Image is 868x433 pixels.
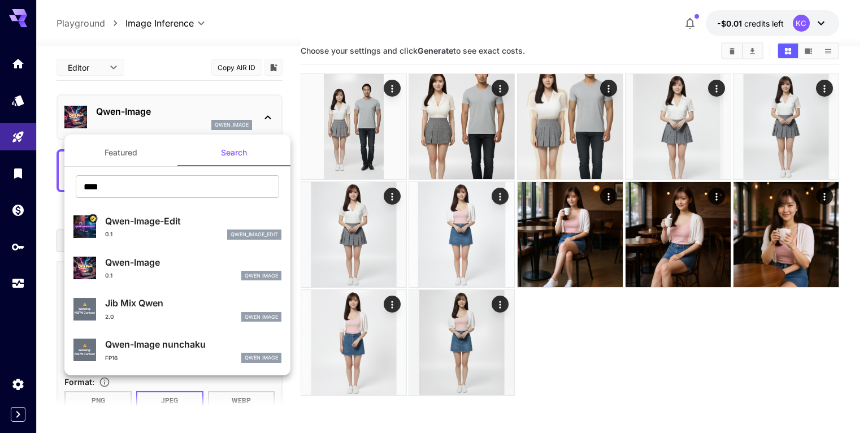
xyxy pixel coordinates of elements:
[105,313,114,321] p: 2.0
[105,256,281,269] p: Qwen-Image
[75,352,95,357] span: NSFW Content
[79,348,91,353] span: Warning:
[83,302,86,307] span: ⚠️
[105,354,118,362] p: fp16
[105,337,281,351] p: Qwen-Image nunchaku
[245,272,278,280] p: Qwen Image
[245,354,278,362] p: Qwen Image
[73,333,281,367] div: ⚠️Warning:NSFW ContentQwen-Image nunchakufp16Qwen Image
[79,307,91,311] span: Warning:
[73,251,281,285] div: Qwen-Image0.1Qwen Image
[105,296,281,310] p: Jib Mix Qwen
[177,139,290,166] button: Search
[73,292,281,326] div: ⚠️Warning:NSFW ContentJib Mix Qwen2.0Qwen Image
[245,313,278,321] p: Qwen Image
[88,214,97,223] button: Certified Model – Vetted for best performance and includes a commercial license.
[75,311,95,315] span: NSFW Content
[105,230,112,239] p: 0.1
[83,344,86,348] span: ⚠️
[73,210,281,244] div: Certified Model – Vetted for best performance and includes a commercial license.Qwen-Image-Edit0....
[231,231,278,239] p: qwen_image_edit
[105,214,281,228] p: Qwen-Image-Edit
[64,139,177,166] button: Featured
[105,271,112,280] p: 0.1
